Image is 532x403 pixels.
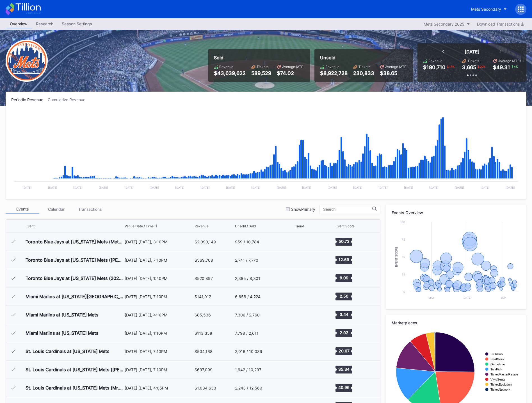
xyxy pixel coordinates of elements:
text: [DATE] [200,186,210,189]
svg: Chart title [295,271,312,285]
div: St. Louis Cardinals at [US_STATE] Mets [26,348,109,354]
div: St. Louis Cardinals at [US_STATE] Mets ([PERSON_NAME] Hoodie Jersey Giveaway) [26,367,123,372]
div: Revenue [325,65,339,69]
div: [DATE] [DATE], 7:10PM [125,258,193,262]
svg: Chart title [295,235,312,249]
div: Tickets [467,59,479,63]
text: [DATE] [124,186,134,189]
div: $504,168 [195,349,213,354]
div: $569,708 [195,258,213,262]
text: Event Score [395,247,398,267]
div: Tickets [257,65,268,69]
svg: Chart title [295,363,312,377]
div: 3,665 [462,64,476,70]
text: [DATE] [22,186,32,189]
div: $74.02 [277,70,305,76]
div: $141,912 [195,294,211,299]
div: 230,833 [353,70,374,76]
div: Revenue [428,59,442,63]
text: [DATE] [48,186,57,189]
text: 50 [402,255,405,259]
div: 1,942 / 10,297 [235,367,261,372]
text: TickPick [490,368,502,371]
text: TicketEvolution [490,383,512,386]
svg: Chart title [392,219,521,304]
div: Mets Secondary [471,7,501,12]
div: Miami Marlins at [US_STATE] Mets [26,330,99,336]
div: 2,741 / 7,770 [235,258,258,262]
text: [DATE] [378,186,388,189]
button: Mets Secondary 2025 [421,20,473,28]
text: 0 [403,290,405,293]
a: Research [32,20,58,28]
a: Season Settings [58,20,96,28]
div: $8,922,728 [320,70,348,76]
svg: Chart title [295,381,312,395]
div: Transactions [73,205,107,214]
div: $113,358 [195,331,212,336]
text: 40.96 [338,385,350,390]
div: Miami Marlins at [US_STATE] Mets [26,312,99,318]
text: [DATE] [73,186,83,189]
svg: Chart title [295,326,312,340]
div: 959 / 10,784 [235,239,259,244]
div: $2,090,149 [195,239,216,244]
div: [DATE] [DATE], 4:10PM [125,313,193,317]
div: Average (ATP) [282,65,305,69]
div: $180,710 [423,64,446,70]
text: [DATE] [455,186,464,189]
div: Unsold [320,55,408,60]
div: 20 % [479,64,486,69]
div: [DATE] [DATE], 7:10PM [125,294,193,299]
div: Download Transactions [477,22,524,26]
text: [DATE] [506,186,515,189]
div: 2,385 / 8,301 [235,276,260,281]
svg: Chart title [295,344,312,358]
div: Average (ATP) [498,59,521,63]
text: 12.69 [339,257,349,262]
div: Mets Secondary 2025 [424,22,464,26]
text: 35.34 [338,367,350,372]
div: [DATE] [DATE], 1:40PM [125,276,193,281]
text: 2.92 [339,330,348,335]
text: [DATE] [251,186,261,189]
div: Average (ATP) [385,65,408,69]
div: [DATE] [DATE], 3:10PM [125,239,193,244]
text: VividSeats [490,378,505,381]
text: 100 [400,220,405,224]
text: May [428,296,435,299]
text: 3.44 [339,312,348,317]
div: Events Overview [392,210,521,215]
div: Season Settings [58,20,96,28]
div: Event Score [335,224,355,228]
text: [DATE] [226,186,235,189]
text: TicketMasterResale [490,373,518,376]
button: Mets Secondary [467,4,511,14]
text: [DATE] [99,186,108,189]
div: 2,016 / 10,089 [235,349,262,354]
text: [DATE] [277,186,286,189]
div: $38.65 [380,70,408,76]
div: Event [26,224,35,228]
text: [DATE] [175,186,184,189]
text: 20.07 [338,348,349,353]
div: Tickets [359,65,370,69]
div: Research [32,20,58,28]
svg: Chart title [11,109,521,193]
text: Gametime [490,363,505,366]
svg: Chart title [295,253,312,267]
text: [DATE] [429,186,439,189]
a: Overview [6,20,32,28]
text: [DATE] [150,186,159,189]
input: Search [323,207,372,212]
div: St. Louis Cardinals at [US_STATE] Mets (Mr. Met Empire State Building Bobblehead Giveaway) [26,385,123,391]
div: [DATE] [465,49,480,55]
div: Events [6,205,39,214]
div: 6,658 / 4,224 [235,294,261,299]
div: Calendar [39,205,73,214]
div: Revenue [219,65,233,69]
div: Toronto Blue Jays at [US_STATE] Mets ([PERSON_NAME] Players Pin Giveaway) [26,257,123,263]
button: Download Transactions [474,20,526,28]
text: [DATE] [328,186,337,189]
